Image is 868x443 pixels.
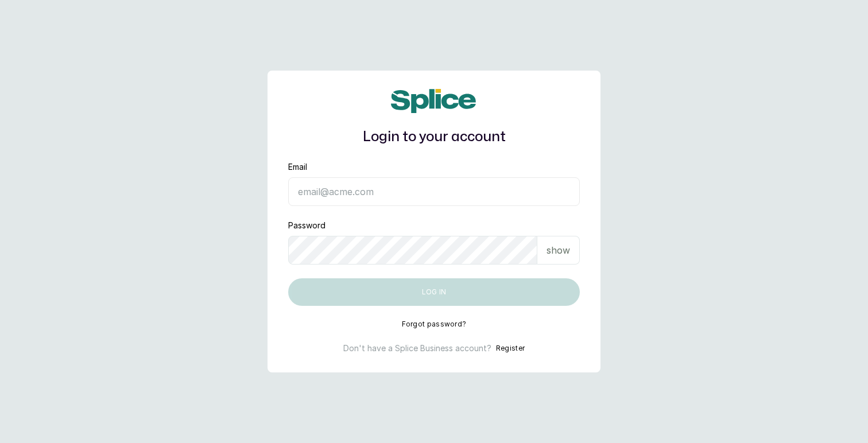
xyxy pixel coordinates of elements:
[288,161,307,173] label: Email
[288,220,325,231] label: Password
[288,127,580,147] h1: Login to your account
[496,343,525,354] button: Register
[288,278,580,306] button: Log in
[547,243,570,257] p: show
[402,320,467,329] button: Forgot password?
[288,177,580,206] input: email@acme.com
[343,343,491,354] p: Don't have a Splice Business account?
